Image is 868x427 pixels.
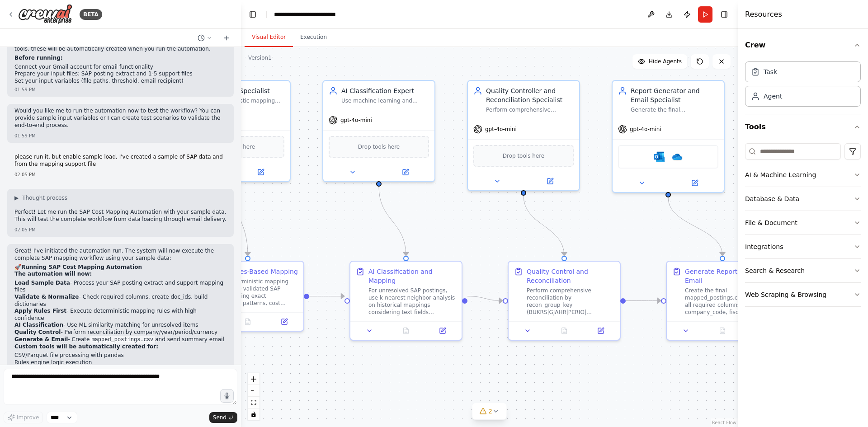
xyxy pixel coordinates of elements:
[745,58,861,114] div: Crew
[14,248,226,262] p: Great! I've initiated the automation run. The system will now execute the complete SAP mapping wo...
[248,385,259,397] button: zoom out
[764,67,777,76] div: Task
[14,359,226,366] li: Rules engine logic execution
[209,412,237,423] button: Send
[745,114,861,140] button: Tools
[545,325,584,336] button: No output available
[309,292,344,301] g: Edge from b88cd1d6-aac7-4938-9e94-959cdb880baf to 31029c6a-72e4-4570-b1ca-3283db6528d5
[14,154,226,168] p: please run it, but enable sample load, I've created a sample of SAP data and from the mapping sup...
[685,267,773,285] div: Generate Report and Send Email
[488,407,492,416] span: 2
[745,235,861,258] button: Integrations
[14,132,226,139] div: 01:59 PM
[269,316,300,327] button: Open in side panel
[368,287,456,316] div: For unresolved SAP postings, use k-nearest neighbor analysis on historical mappings considering t...
[630,126,661,133] span: gpt-4o-mini
[18,4,72,24] img: Logo
[631,86,718,104] div: Report Generator and Email Specialist
[213,414,226,421] span: Send
[745,9,782,20] h4: Resources
[14,280,70,286] strong: Load Sample Data
[745,266,805,275] div: Search & Research
[14,209,226,223] p: Perfect! Let me run the SAP Cost Mapping Automation with your sample data. This will test the com...
[745,163,861,187] button: AI & Machine Learning
[14,308,226,322] li: - Execute deterministic mapping rules with high confidence
[745,242,783,251] div: Integrations
[486,86,574,104] div: Quality Controller and Reconciliation Specialist
[649,58,682,65] span: Hide Agents
[14,78,226,85] li: Set your input variables (file paths, threshold, email recipient)
[14,336,68,343] strong: Generate & Email
[341,97,429,104] div: Use machine learning and similarity matching to classify unresolved SAP postings by finding k-nea...
[669,178,720,188] button: Open in side panel
[14,322,63,328] strong: AI Classification
[745,259,861,282] button: Search & Research
[358,142,400,151] span: Drop tools here
[322,80,435,182] div: AI Classification ExpertUse machine learning and similarity matching to classify unresolved SAP p...
[745,211,861,235] button: File & Document
[503,151,545,160] span: Drop tools here
[14,294,226,308] li: - Check required columns, create doc_ids, build dictionaries
[21,264,142,270] strong: Running SAP Cost Mapping Automation
[235,167,286,178] button: Open in side panel
[248,397,259,408] button: fit view
[22,194,67,202] span: Thought process
[718,8,731,21] button: Hide right sidebar
[467,292,503,305] g: Edge from 31029c6a-72e4-4570-b1ca-3283db6528d5 to 0350fbc5-bec5-49a5-96b3-cfd773735501
[626,296,661,305] g: Edge from 0350fbc5-bec5-49a5-96b3-cfd773735501 to 104e7cd7-05f8-4bd2-9a59-f3b1a76270d3
[666,261,779,341] div: Generate Report and Send EmailCreate the final mapped_postings.csv file with all required columns...
[672,151,683,162] img: OneDrive
[14,171,226,178] div: 02:05 PM
[341,86,429,95] div: AI Classification Expert
[191,261,304,332] div: Apply Rules-Based MappingApply deterministic mapping rules to the validated SAP postings using ex...
[245,28,293,47] button: Visual Editor
[246,8,259,21] button: Hide left sidebar
[229,316,267,327] button: No output available
[14,108,226,129] p: Would you like me to run the automation now to test the workflow? You can provide sample input va...
[230,187,252,256] g: Edge from 4611f1a8-56f5-4d09-942b-f13210635f2a to b88cd1d6-aac7-4938-9e94-959cdb880baf
[472,403,507,420] button: 2
[527,287,614,316] div: Perform comprehensive reconciliation by recon_group_key (BUKRS|GJAHR|PERIO|[PERSON_NAME]) ensurin...
[80,9,102,20] div: BETA
[745,194,799,203] div: Database & Data
[467,80,580,191] div: Quality Controller and Reconciliation SpecialistPerform comprehensive reconciliation of mapped am...
[248,54,272,61] div: Version 1
[14,336,226,343] li: - Create and send summary email
[612,80,725,193] div: Report Generator and Email SpecialistGenerate the final mapped_postings.csv file with all require...
[527,267,614,285] div: Quality Control and Reconciliation
[14,280,226,294] li: - Process your SAP posting extract and support mapping files
[210,267,298,276] div: Apply Rules-Based Mapping
[248,408,259,420] button: toggle interactivity
[374,187,410,256] g: Edge from dfc4c57d-a721-404c-9ae2-2d63eeddd307 to 31029c6a-72e4-4570-b1ca-3283db6528d5
[585,325,616,336] button: Open in side panel
[4,412,43,423] button: Improve
[248,373,259,420] div: React Flow controls
[712,420,736,425] a: React Flow attribution
[349,261,462,341] div: AI Classification and MappingFor unresolved SAP postings, use k-nearest neighbor analysis on hist...
[14,352,226,359] li: CSV/Parquet file processing with pandas
[14,294,79,300] strong: Validate & Normalize
[14,194,67,202] button: ▶Thought process
[248,373,259,385] button: zoom in
[90,336,155,344] code: mapped_postings.csv
[745,290,826,299] div: Web Scraping & Browsing
[14,264,226,271] h2: 🚀
[340,117,372,124] span: gpt-4o-mini
[486,106,574,113] div: Perform comprehensive reconciliation of mapped amounts against source amounts by recon_group_key ...
[745,283,861,306] button: Web Scraping & Browsing
[380,167,431,178] button: Open in side panel
[274,10,363,19] nav: breadcrumb
[14,343,158,350] strong: Custom tools will be automatically created for:
[664,197,727,256] g: Edge from ada23eb0-cd29-4b51-be80-3d8df676a813 to 104e7cd7-05f8-4bd2-9a59-f3b1a76270d3
[14,271,92,277] strong: The automation will now:
[508,261,621,341] div: Quality Control and ReconciliationPerform comprehensive reconciliation by recon_group_key (BUKRS|...
[210,278,298,307] div: Apply deterministic mapping rules to the validated SAP postings using exact GL+Vendor patterns, c...
[654,151,665,162] img: Microsoft Outlook
[524,176,576,187] button: Open in side panel
[14,86,226,93] div: 01:59 PM
[14,226,226,233] div: 02:05 PM
[14,322,226,329] li: - Use ML similarity matching for unresolved items
[632,54,687,69] button: Hide Agents
[745,33,861,58] button: Crew
[519,196,569,256] g: Edge from 63daa9d8-ad62-4096-a178-070853ff6eb7 to 0350fbc5-bec5-49a5-96b3-cfd773735501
